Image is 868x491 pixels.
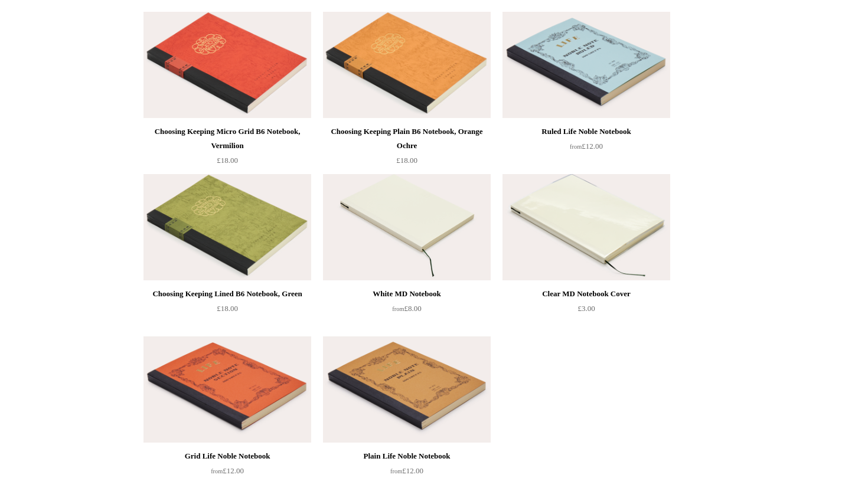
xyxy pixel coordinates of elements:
div: Ruled Life Noble Notebook [505,125,667,139]
span: £18.00 [217,156,238,165]
a: White MD Notebook from£8.00 [323,287,491,335]
div: Choosing Keeping Plain B6 Notebook, Orange Ochre [326,125,488,153]
span: from [570,143,582,150]
span: £12.00 [390,466,423,475]
div: Choosing Keeping Micro Grid B6 Notebook, Vermilion [146,125,308,153]
span: £12.00 [211,466,244,475]
a: Ruled Life Noble Notebook Ruled Life Noble Notebook [502,12,670,118]
div: Plain Life Noble Notebook [326,449,488,463]
span: from [211,468,223,474]
a: Choosing Keeping Lined B6 Notebook, Green £18.00 [143,287,311,335]
img: White MD Notebook [323,174,491,280]
a: Ruled Life Noble Notebook from£12.00 [502,125,670,173]
a: Clear MD Notebook Cover £3.00 [502,287,670,335]
img: Plain Life Noble Notebook [323,336,491,443]
span: £3.00 [577,304,595,313]
a: Choosing Keeping Plain B6 Notebook, Orange Ochre £18.00 [323,125,491,173]
span: £12.00 [570,142,603,150]
div: Grid Life Noble Notebook [146,449,308,463]
a: Choosing Keeping Lined B6 Notebook, Green Choosing Keeping Lined B6 Notebook, Green [143,174,311,280]
a: Choosing Keeping Micro Grid B6 Notebook, Vermilion £18.00 [143,125,311,173]
div: Choosing Keeping Lined B6 Notebook, Green [146,287,308,301]
img: Ruled Life Noble Notebook [502,12,670,118]
img: Choosing Keeping Micro Grid B6 Notebook, Vermilion [143,12,311,118]
a: Choosing Keeping Plain B6 Notebook, Orange Ochre Choosing Keeping Plain B6 Notebook, Orange Ochre [323,12,491,118]
img: Grid Life Noble Notebook [143,336,311,443]
img: Clear MD Notebook Cover [502,174,670,280]
a: Choosing Keeping Micro Grid B6 Notebook, Vermilion Choosing Keeping Micro Grid B6 Notebook, Vermi... [143,12,311,118]
span: from [390,468,402,474]
a: Grid Life Noble Notebook Grid Life Noble Notebook [143,336,311,443]
img: Choosing Keeping Plain B6 Notebook, Orange Ochre [323,12,491,118]
a: Plain Life Noble Notebook Plain Life Noble Notebook [323,336,491,443]
a: Clear MD Notebook Cover Clear MD Notebook Cover [502,174,670,280]
div: White MD Notebook [326,287,488,301]
span: £8.00 [392,304,421,313]
div: Clear MD Notebook Cover [505,287,667,301]
span: £18.00 [217,304,238,313]
img: Choosing Keeping Lined B6 Notebook, Green [143,174,311,280]
a: White MD Notebook White MD Notebook [323,174,491,280]
span: from [392,306,404,312]
span: £18.00 [396,156,417,165]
